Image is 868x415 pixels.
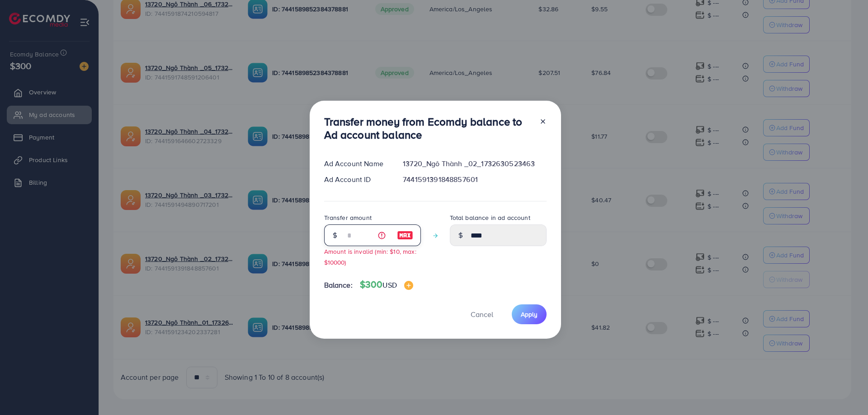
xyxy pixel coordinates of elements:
img: image [404,281,413,290]
div: 7441591391848857601 [396,174,553,185]
span: USD [382,280,396,290]
h3: Transfer money from Ecomdy balance to Ad account balance [324,115,532,141]
label: Total balance in ad account [450,213,530,222]
iframe: Chat [830,374,861,408]
img: image [397,230,413,241]
h4: $300 [360,279,413,290]
label: Transfer amount [324,213,372,222]
div: Ad Account Name [317,159,396,169]
small: Amount is invalid (min: $10, max: $10000) [324,247,416,266]
span: Apply [521,310,538,319]
div: Ad Account ID [317,174,396,185]
button: Cancel [459,304,505,324]
span: Cancel [471,309,493,319]
span: Balance: [324,280,353,290]
button: Apply [512,304,547,324]
div: 13720_Ngô Thành _02_1732630523463 [396,159,553,169]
